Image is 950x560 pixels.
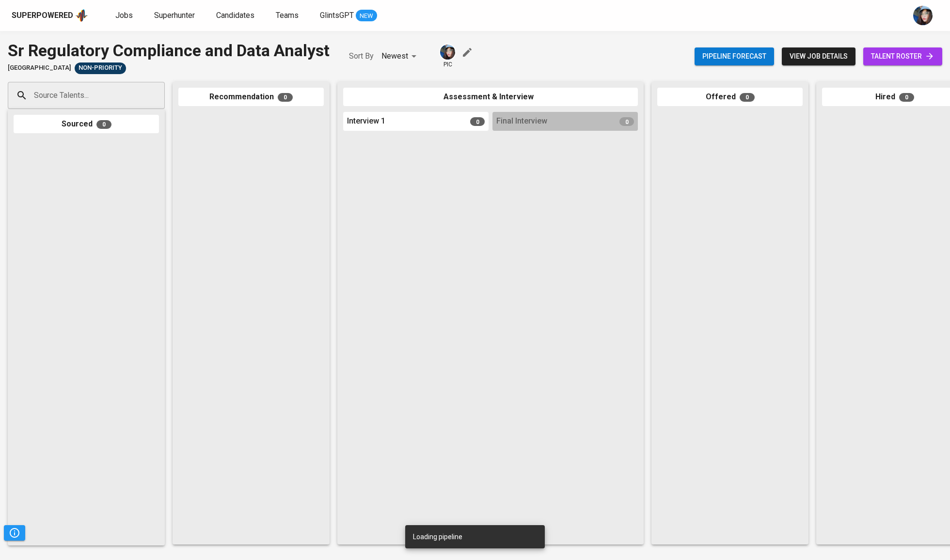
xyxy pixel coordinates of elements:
[349,50,374,62] p: Sort By
[75,8,88,23] img: app logo
[702,50,766,62] span: Pipeline forecast
[216,11,254,20] span: Candidates
[381,50,408,62] p: Newest
[216,10,256,22] a: Candidates
[790,50,848,62] span: view job details
[96,120,111,129] span: 0
[12,8,88,23] a: Superpoweredapp logo
[4,525,25,541] button: Pipeline Triggers
[278,93,293,102] span: 0
[381,47,420,65] div: Newest
[8,39,330,62] div: Sr Regulatory Compliance and Data Analyst
[899,93,914,102] span: 0
[657,88,803,107] div: Offered
[154,11,195,20] span: Superhunter
[115,10,135,22] a: Jobs
[413,528,462,545] div: Loading pipeline
[356,11,377,21] span: NEW
[320,11,354,20] span: GlintsGPT
[440,45,455,60] img: diazagista@glints.com
[619,117,634,126] span: 0
[863,47,942,65] a: talent roster
[154,10,197,22] a: Superhunter
[320,10,377,22] a: GlintsGPT NEW
[276,11,299,20] span: Teams
[695,47,774,65] button: Pipeline forecast
[159,94,161,96] button: Open
[115,11,133,20] span: Jobs
[75,63,126,73] span: Non-Priority
[782,47,855,65] button: view job details
[439,44,456,69] div: pic
[470,117,485,126] span: 0
[276,10,301,22] a: Teams
[75,62,126,74] div: Pending Client’s Feedback
[871,50,934,62] span: talent roster
[913,6,933,25] img: diazagista@glints.com
[343,88,638,107] div: Assessment & Interview
[496,116,547,127] span: Final Interview
[178,88,324,107] div: Recommendation
[14,115,159,134] div: Sourced
[347,116,385,127] span: Interview 1
[740,93,755,102] span: 0
[8,63,71,73] span: [GEOGRAPHIC_DATA]
[12,10,73,21] div: Superpowered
